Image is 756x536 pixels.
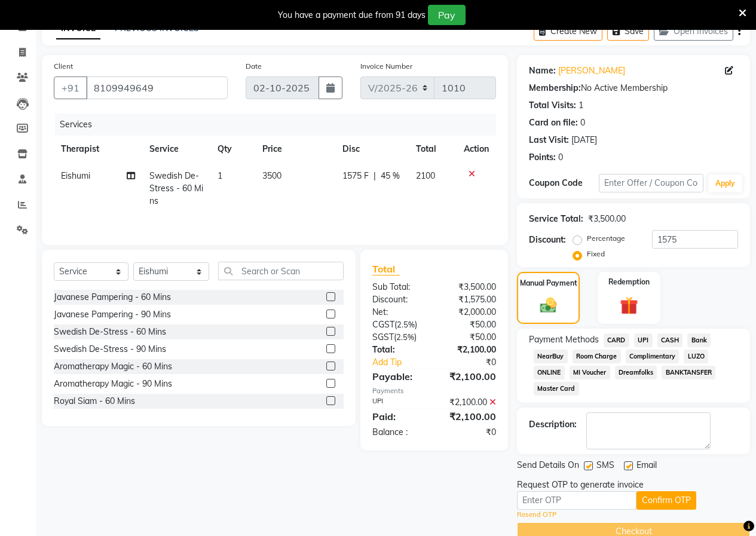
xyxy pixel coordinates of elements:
[54,343,166,356] div: Swedish De-Stress - 90 Mins
[434,426,505,439] div: ₹0
[278,9,426,22] div: You have a payment due from 91 days
[434,293,505,306] div: ₹1,575.00
[262,170,281,181] span: 3500
[534,366,565,379] span: ONLINE
[363,356,446,369] a: Add Tip
[54,378,172,390] div: Aromatherapy Magic - 90 Mins
[54,395,135,408] div: Royal Siam - 60 Mins
[363,409,434,424] div: Paid:
[684,350,708,363] span: LUZO
[529,333,599,346] span: Payment Methods
[587,249,605,259] label: Fixed
[588,213,626,225] div: ₹3,500.00
[579,99,583,112] div: 1
[558,65,625,77] a: [PERSON_NAME]
[517,479,644,491] div: Request OTP to generate invoice
[529,213,583,225] div: Service Total:
[636,491,696,510] button: Confirm OTP
[687,333,711,347] span: Bank
[434,409,505,424] div: ₹2,100.00
[363,281,434,293] div: Sub Total:
[218,262,344,280] input: Search or Scan
[607,22,649,41] button: Save
[608,277,650,287] label: Redemption
[626,350,680,363] span: Complimentary
[573,350,621,363] span: Room Charge
[529,99,576,112] div: Total Visits:
[529,418,577,431] div: Description:
[54,136,142,163] th: Therapist
[529,151,556,164] div: Points:
[54,76,87,99] button: +91
[580,117,585,129] div: 0
[434,369,505,384] div: ₹2,100.00
[529,82,581,94] div: Membership:
[570,366,610,379] span: MI Voucher
[529,82,738,94] div: No Active Membership
[517,510,556,520] a: Resend OTP
[529,177,599,189] div: Coupon Code
[434,281,505,293] div: ₹3,500.00
[218,170,222,181] span: 1
[363,396,434,409] div: UPI
[363,344,434,356] div: Total:
[363,293,434,306] div: Discount:
[571,134,597,146] div: [DATE]
[587,233,625,244] label: Percentage
[529,234,566,246] div: Discount:
[535,296,562,315] img: _cash.svg
[372,332,394,342] span: SGST
[55,114,505,136] div: Services
[54,61,73,72] label: Client
[210,136,256,163] th: Qty
[529,134,569,146] div: Last Visit:
[142,136,210,163] th: Service
[61,170,90,181] span: Eishumi
[434,344,505,356] div: ₹2,100.00
[434,318,505,331] div: ₹50.00
[615,366,657,379] span: Dreamfolks
[54,291,171,304] div: Javanese Pampering - 60 Mins
[599,174,703,192] input: Enter Offer / Coupon Code
[335,136,409,163] th: Disc
[534,382,579,396] span: Master Card
[708,174,742,192] button: Apply
[657,333,683,347] span: CASH
[654,22,733,41] button: Open Invoices
[614,295,644,317] img: _gift.svg
[517,459,579,474] span: Send Details On
[434,331,505,344] div: ₹50.00
[86,76,228,99] input: Search by Name/Mobile/Email/Code
[255,136,335,163] th: Price
[529,117,578,129] div: Card on file:
[662,366,715,379] span: BANKTANSFER
[634,333,653,347] span: UPI
[517,491,636,510] input: Enter OTP
[54,326,166,338] div: Swedish De-Stress - 60 Mins
[604,333,629,347] span: CARD
[372,386,496,396] div: Payments
[520,278,577,289] label: Manual Payment
[446,356,505,369] div: ₹0
[397,320,415,329] span: 2.5%
[534,22,602,41] button: Create New
[596,459,614,474] span: SMS
[396,332,414,342] span: 2.5%
[374,170,376,182] span: |
[372,263,400,275] span: Total
[529,65,556,77] div: Name:
[416,170,435,181] span: 2100
[54,360,172,373] div: Aromatherapy Magic - 60 Mins
[428,5,466,25] button: Pay
[363,318,434,331] div: ( )
[54,308,171,321] div: Javanese Pampering - 90 Mins
[342,170,369,182] span: 1575 F
[372,319,394,330] span: CGST
[434,396,505,409] div: ₹2,100.00
[409,136,457,163] th: Total
[246,61,262,72] label: Date
[457,136,496,163] th: Action
[360,61,412,72] label: Invoice Number
[636,459,657,474] span: Email
[381,170,400,182] span: 45 %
